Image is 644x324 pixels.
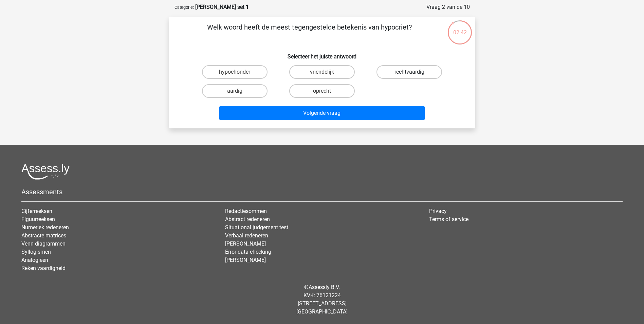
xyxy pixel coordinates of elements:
a: Figuurreeksen [21,216,55,222]
a: Venn diagrammen [21,240,66,247]
p: Welk woord heeft de meest tegengestelde betekenis van hypocriet? [180,22,439,42]
a: Abstracte matrices [21,232,66,239]
div: 02:42 [447,20,473,37]
div: Vraag 2 van de 10 [426,3,470,11]
label: vriendelijk [289,65,355,79]
label: aardig [202,84,268,98]
a: Syllogismen [21,249,51,255]
a: Error data checking [225,249,271,255]
a: Analogieen [21,257,48,263]
button: Volgende vraag [219,106,425,120]
strong: [PERSON_NAME] set 1 [195,4,249,10]
a: [PERSON_NAME] [225,240,266,247]
label: oprecht [289,84,355,98]
label: rechtvaardig [376,65,442,79]
a: Cijferreeksen [21,208,52,214]
a: Assessly B.V. [309,284,340,290]
a: Reken vaardigheid [21,265,66,271]
img: Assessly logo [21,164,70,180]
a: Abstract redeneren [225,216,270,222]
a: Numeriek redeneren [21,224,69,231]
small: Categorie: [174,5,194,10]
a: [PERSON_NAME] [225,257,266,263]
a: Terms of service [429,216,468,222]
div: © KVK: 76121224 [STREET_ADDRESS] [GEOGRAPHIC_DATA] [16,278,628,321]
h5: Assessments [21,188,623,196]
a: Redactiesommen [225,208,267,214]
a: Verbaal redeneren [225,232,268,239]
label: hypochonder [202,65,268,79]
a: Privacy [429,208,447,214]
a: Situational judgement test [225,224,288,231]
h6: Selecteer het juiste antwoord [180,48,464,60]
